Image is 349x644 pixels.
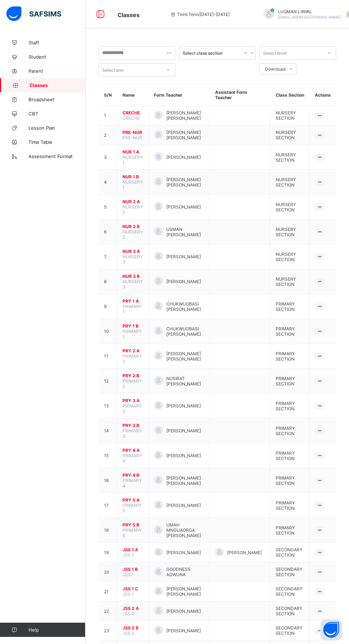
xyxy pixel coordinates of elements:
[166,503,201,508] span: [PERSON_NAME]
[263,46,287,60] div: Select level
[149,84,210,106] th: Form Teacher
[123,398,143,403] span: PRY 3 A
[99,582,117,601] td: 21
[99,601,117,621] td: 22
[123,353,142,364] span: PRIMARY 2
[276,625,302,636] span: SECONDARY SECTION
[166,522,204,538] span: UMAH MNGUAORGA [PERSON_NAME]
[99,621,117,640] td: 23
[166,279,201,284] span: [PERSON_NAME]
[28,139,85,145] span: Time Table
[166,254,201,259] span: [PERSON_NAME]
[99,518,117,543] td: 18
[30,82,85,88] span: Classes
[123,274,143,279] span: NUR 3 B
[99,493,117,518] td: 17
[183,50,243,56] div: Select class section
[123,522,143,527] span: PRY 5 B
[123,572,134,577] span: JSS 1
[99,195,117,220] td: 5
[276,401,295,411] span: PRIMARY SECTION
[170,12,230,17] span: session/term information
[276,376,295,386] span: PRIMARY SECTION
[166,326,204,337] span: CHUKWUOBASI [PERSON_NAME]
[166,204,201,210] span: [PERSON_NAME]
[166,453,201,458] span: [PERSON_NAME]
[166,608,201,614] span: [PERSON_NAME]
[99,394,117,418] td: 13
[123,149,143,155] span: NUR 1 A
[117,84,149,106] th: Name
[276,500,295,511] span: PRIMARY SECTION
[99,344,117,369] td: 11
[123,547,143,552] span: JSS 1 A
[166,177,204,188] span: [PERSON_NAME] [PERSON_NAME]
[123,378,142,389] span: PRIMARY 2
[123,329,142,339] span: PRIMARY 1
[123,403,142,414] span: PRIMARY 3
[123,298,143,304] span: PRY 1 A
[99,220,117,244] td: 6
[118,11,140,18] span: Classes
[166,301,204,312] span: CHUKWUOBASI [PERSON_NAME]
[123,135,142,140] span: PRE-NUR
[28,627,85,633] span: Help
[99,244,117,269] td: 7
[166,155,201,160] span: [PERSON_NAME]
[123,448,143,453] span: PRY 4 A
[28,111,85,117] span: CBT
[321,619,342,640] button: Open asap
[123,527,142,538] span: PRIMARY 5
[123,606,143,611] span: JSS 2 A
[123,224,143,229] span: NUR 2 B
[123,373,143,378] span: PRY 2 B
[99,543,117,562] td: 19
[28,97,85,102] span: Broadsheet
[123,428,142,439] span: PRIMARY 3
[276,152,296,163] span: NURSERY SECTION
[276,586,302,597] span: SECONDARY SECTION
[123,631,134,636] span: JSS 2
[276,227,296,237] span: NURSERY SECTION
[276,525,295,536] span: PRIMARY SECTION
[270,84,309,106] th: Class Section
[99,84,117,106] th: S/N
[278,9,341,14] span: LUQMAN LAWAL
[123,348,143,353] span: PRY 2 A
[99,369,117,394] td: 12
[227,550,262,555] span: [PERSON_NAME]
[276,567,302,577] span: SECONDARY SECTION
[123,423,143,428] span: PRY 3 B
[166,376,204,386] span: NUSIRAT [PERSON_NAME]
[123,304,142,314] span: PRIMARY 1
[123,204,143,215] span: NURSERY 2
[123,249,143,254] span: NUR 3 A
[123,611,134,616] span: JSS 2
[99,319,117,344] td: 10
[166,586,204,597] span: [PERSON_NAME] [PERSON_NAME]
[276,110,296,121] span: NURSERY SECTION
[276,301,295,312] span: PRIMARY SECTION
[210,84,270,106] th: Assistant Form Teacher
[276,606,302,616] span: SECONDARY SECTION
[99,294,117,319] td: 9
[309,84,336,106] th: Actions
[123,179,143,190] span: NURSERY 1
[276,326,295,337] span: PRIMARY SECTION
[166,567,204,577] span: GOODNESS AGWUNA
[99,562,117,582] td: 20
[99,418,117,443] td: 14
[99,106,117,125] td: 1
[99,443,117,468] td: 15
[99,468,117,493] td: 16
[166,130,204,140] span: [PERSON_NAME] [PERSON_NAME]
[99,269,117,294] td: 8
[123,503,142,513] span: PRIMARY 5
[99,145,117,170] td: 3
[28,68,85,74] span: Parent
[123,472,143,478] span: PRY 4 B
[99,125,117,145] td: 2
[276,450,295,461] span: PRIMARY SECTION
[28,54,85,60] span: Student
[28,125,85,131] span: Lesson Plan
